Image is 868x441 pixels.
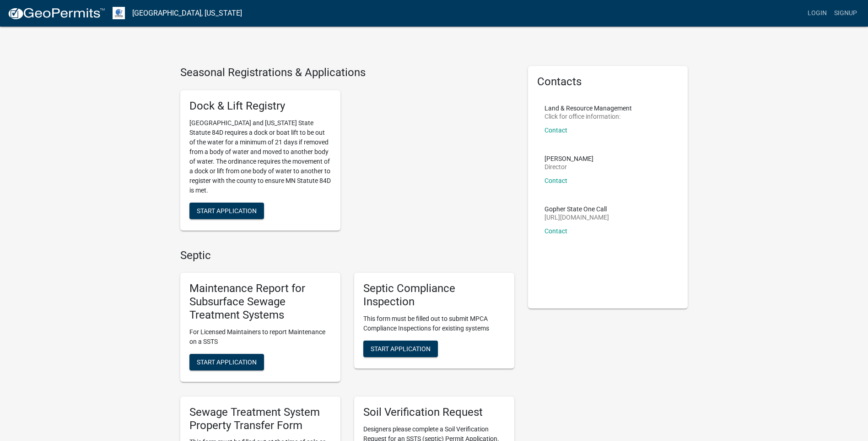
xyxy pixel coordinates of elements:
h5: Dock & Lift Registry [189,99,331,113]
p: [PERSON_NAME] [545,155,593,162]
p: Land & Resource Management [545,105,632,111]
h5: Sewage Treatment System Property Transfer Form [189,406,331,432]
button: Start Application [189,203,264,219]
span: Start Application [197,358,257,365]
img: Otter Tail County, Minnesota [113,7,125,19]
a: Contact [545,227,567,235]
button: Start Application [363,341,438,357]
p: Director [545,164,593,170]
h5: Soil Verification Request [363,406,505,419]
p: This form must be filled out to submit MPCA Compliance Inspections for existing systems [363,314,505,333]
h4: Seasonal Registrations & Applications [180,66,514,79]
p: Click for office information: [545,113,632,120]
p: Gopher State One Call [545,206,609,212]
a: Contact [545,127,567,134]
span: Start Application [371,345,431,352]
h4: Septic [180,249,514,262]
p: [URL][DOMAIN_NAME] [545,214,609,220]
a: [GEOGRAPHIC_DATA], [US_STATE] [132,6,242,21]
button: Start Application [189,354,264,370]
h5: Septic Compliance Inspection [363,282,505,309]
h5: Contacts [537,75,679,88]
p: For Licensed Maintainers to report Maintenance on a SSTS [189,327,331,347]
span: Start Application [197,207,257,214]
p: [GEOGRAPHIC_DATA] and [US_STATE] State Statute 84D requires a dock or boat lift to be out of the ... [189,118,331,195]
a: Contact [545,177,567,184]
h5: Maintenance Report for Subsurface Sewage Treatment Systems [189,282,331,321]
a: Login [804,5,830,22]
a: Signup [830,5,861,22]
